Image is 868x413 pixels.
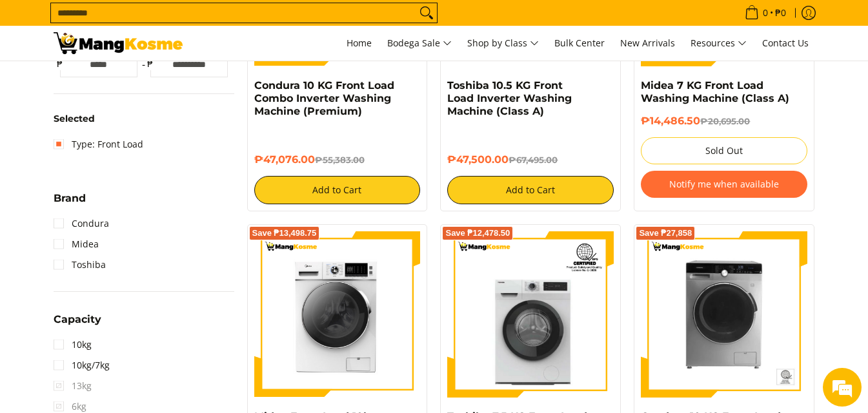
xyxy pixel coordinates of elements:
[254,79,394,117] a: Condura 10 KG Front Load Combo Inverter Washing Machine (Premium)
[381,26,458,61] a: Bodega Sale
[54,314,101,334] summary: Open
[254,176,421,204] button: Add to Cart
[641,137,807,164] button: Sold Out
[756,26,815,61] a: Contact Us
[54,314,101,325] span: Capacity
[447,176,614,204] button: Add to Cart
[252,229,317,237] span: Save ₱13,498.75
[684,26,753,61] a: Resources
[54,376,92,396] span: 13kg
[447,79,572,117] a: Toshiba 10.5 KG Front Load Inverter Washing Machine (Class A)
[741,6,790,20] span: •
[761,8,770,17] span: 0
[54,255,106,275] a: Toshiba
[315,155,365,165] del: ₱55,383.00
[445,229,510,237] span: Save ₱12,478.50
[54,32,183,54] img: Washing Machines l Mang Kosme: Home Appliances Warehouse Sale Partner Front Load
[614,26,681,61] a: New Arrivals
[54,193,86,213] summary: Open
[54,355,110,376] a: 10kg/7kg
[54,234,99,255] a: Midea
[347,37,372,49] span: Home
[461,26,545,61] a: Shop by Class
[254,231,421,398] img: Midea Front Load 10kg Wash and Dry Washing Machine (Class A)
[700,116,750,126] del: ₱20,695.00
[416,3,437,23] button: Search
[54,334,92,355] a: 10kg
[54,57,66,70] span: ₱
[54,193,86,204] span: Brand
[54,213,109,234] a: Condura
[54,113,234,125] h6: Selected
[641,171,807,198] button: Notify me when available
[340,26,378,61] a: Home
[641,115,807,128] h6: ₱14,486.50
[620,37,675,49] span: New Arrivals
[387,35,452,52] span: Bodega Sale
[447,231,614,398] img: Toshiba 7.5 KG Front Load Washing Machine (Class A)
[641,79,789,104] a: Midea 7 KG Front Load Washing Machine (Class A)
[639,229,692,237] span: Save ₱27,858
[691,35,747,52] span: Resources
[554,37,605,49] span: Bulk Center
[254,153,421,166] h6: ₱47,076.00
[762,37,809,49] span: Contact Us
[773,8,788,17] span: ₱0
[467,35,539,52] span: Shop by Class
[509,155,558,165] del: ₱67,495.00
[144,57,157,70] span: ₱
[196,26,815,61] nav: Main Menu
[447,153,614,166] h6: ₱47,500.00
[54,134,143,155] a: Type: Front Load
[548,26,611,61] a: Bulk Center
[641,231,807,398] img: Condura 10 KG Front Load Combo Inverter Washing Machine Silver (Class A)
